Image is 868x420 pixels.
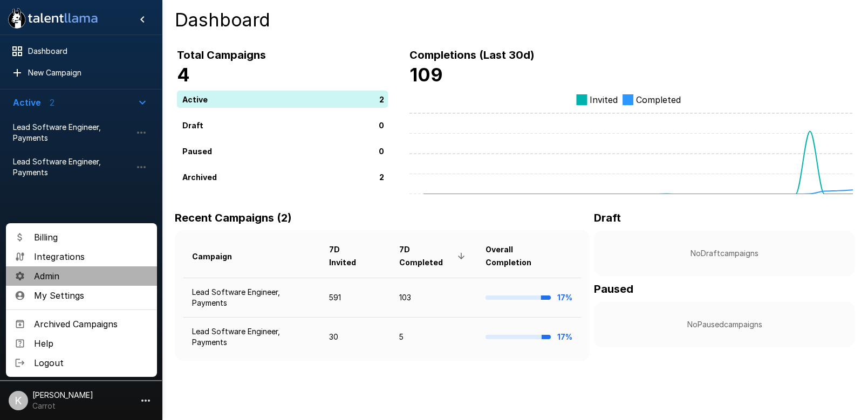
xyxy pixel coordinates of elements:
[34,250,148,263] span: Integrations
[34,231,148,244] span: Billing
[34,270,148,283] span: Admin
[34,356,148,369] span: Logout
[34,318,148,331] span: Archived Campaigns
[34,289,148,302] span: My Settings
[34,337,148,350] span: Help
